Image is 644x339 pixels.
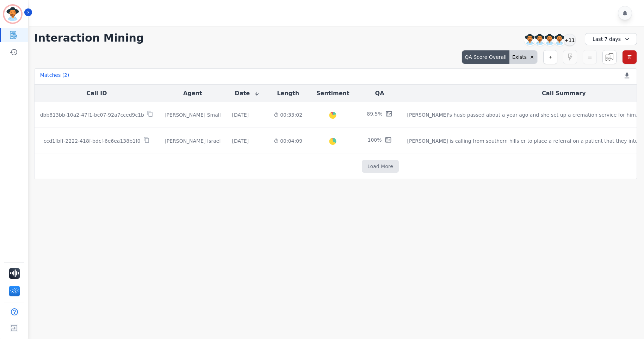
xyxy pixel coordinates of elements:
[462,50,509,64] div: QA Score Overall
[232,137,249,144] div: [DATE]
[183,89,202,98] button: Agent
[235,89,260,98] button: Date
[274,111,302,118] div: 00:33:02
[274,137,302,144] div: 00:04:09
[44,137,141,144] p: ccd1fbff-2222-418f-bdcf-6e6ea138b1f0
[165,111,221,118] div: [PERSON_NAME] Small
[542,89,586,98] button: Call Summary
[34,32,144,44] h1: Interaction Mining
[232,111,249,118] div: [DATE]
[40,111,144,118] p: dbb813bb-10a2-47f1-bc07-92a7cced9c1b
[4,6,21,23] img: Bordered avatar
[375,89,384,98] button: QA
[367,110,382,119] div: 89.5%
[86,89,107,98] button: Call ID
[368,136,382,145] div: 100%
[564,34,576,46] div: +11
[40,72,69,81] div: Matches ( 2 )
[277,89,299,98] button: Length
[316,89,349,98] button: Sentiment
[585,33,637,45] div: Last 7 days
[165,137,221,144] div: [PERSON_NAME] Israel
[509,50,537,64] div: Exists
[362,160,399,173] button: Load More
